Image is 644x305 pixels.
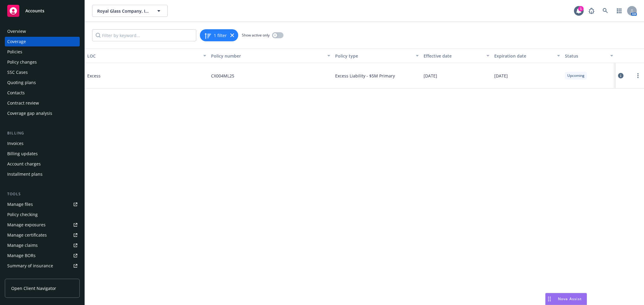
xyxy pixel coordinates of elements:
[7,220,46,230] div: Manage exposures
[7,159,41,169] div: Account charges
[578,6,584,11] div: 1
[5,57,80,67] a: Policy changes
[335,73,395,79] span: Excess Liability - $5M Primary
[7,169,43,179] div: Installment plans
[7,88,25,98] div: Contacts
[5,130,80,136] div: Billing
[7,47,22,57] div: Policies
[242,33,270,38] span: Show active only
[5,139,80,148] a: Invoices
[5,230,80,240] a: Manage certificates
[424,53,483,59] div: Effective date
[599,5,611,17] a: Search
[5,261,80,271] a: Summary of insurance
[634,72,642,79] a: more
[5,191,80,197] div: Tools
[5,251,80,260] a: Manage BORs
[5,88,80,98] a: Contacts
[7,68,28,77] div: SSC Cases
[5,220,80,230] a: Manage exposures
[5,200,80,209] a: Manage files
[7,37,26,46] div: Coverage
[335,53,412,59] div: Policy type
[211,73,234,79] span: CX004ML25
[5,68,80,77] a: SSC Cases
[585,5,598,17] a: Report a Bug
[5,78,80,87] a: Quoting plans
[494,73,508,79] span: [DATE]
[7,78,36,87] div: Quoting plans
[5,47,80,57] a: Policies
[5,149,80,159] a: Billing updates
[333,49,421,63] button: Policy type
[7,230,47,240] div: Manage certificates
[7,27,26,36] div: Overview
[7,98,39,108] div: Contract review
[7,261,53,271] div: Summary of insurance
[567,73,585,78] span: Upcoming
[5,210,80,219] a: Policy checking
[613,5,625,17] a: Switch app
[424,73,437,79] span: [DATE]
[11,285,56,291] span: Open Client Navigator
[25,8,44,13] span: Accounts
[5,98,80,108] a: Contract review
[565,53,607,59] div: Status
[421,49,492,63] button: Effective date
[92,29,196,41] input: Filter by keyword...
[7,251,36,260] div: Manage BORs
[7,200,33,209] div: Manage files
[545,293,587,305] button: Nova Assist
[214,32,227,39] span: 1 filter
[87,53,200,59] div: LOC
[5,27,80,36] a: Overview
[5,169,80,179] a: Installment plans
[5,108,80,118] a: Coverage gap analysis
[7,139,24,148] div: Invoices
[562,49,616,63] button: Status
[85,49,209,63] button: LOC
[5,2,80,19] a: Accounts
[87,73,178,79] span: Excess
[558,296,582,301] span: Nova Assist
[494,53,553,59] div: Expiration date
[7,241,38,250] div: Manage claims
[7,57,37,67] div: Policy changes
[5,159,80,169] a: Account charges
[209,49,332,63] button: Policy number
[92,5,168,17] button: Royal Glass Company, Inc
[5,241,80,250] a: Manage claims
[7,149,38,159] div: Billing updates
[5,37,80,46] a: Coverage
[211,53,323,59] div: Policy number
[7,108,52,118] div: Coverage gap analysis
[97,8,149,14] span: Royal Glass Company, Inc
[7,210,38,219] div: Policy checking
[492,49,562,63] button: Expiration date
[546,293,553,305] div: Drag to move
